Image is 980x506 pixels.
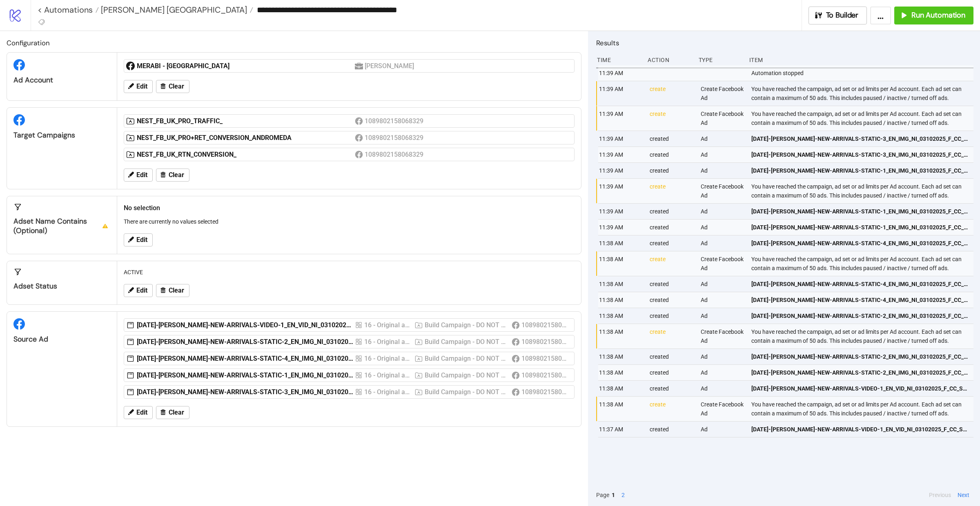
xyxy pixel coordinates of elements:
[13,335,110,344] div: Source Ad
[598,235,643,251] div: 11:38 AM
[700,308,745,324] div: Ad
[751,81,976,106] div: You have reached the campaign, ad set or ad limits per Ad account. Each ad set can contain a maxi...
[700,397,745,421] div: Create Facebook Ad
[751,368,970,377] span: [DATE]-[PERSON_NAME]-NEW-ARRIVALS-STATIC-2_EN_IMG_NI_03102025_F_CC_SC1_USP11_BAU
[598,308,643,324] div: 11:38 AM
[955,490,972,499] button: Next
[751,134,970,143] span: [DATE]-[PERSON_NAME]-NEW-ARRIVALS-STATIC-3_EN_IMG_NI_03102025_F_CC_SC1_USP11_BAU
[609,490,617,499] button: 1
[911,11,965,20] span: Run Automation
[596,38,973,48] h2: Results
[136,287,147,294] span: Edit
[700,251,745,276] div: Create Facebook Ad
[649,204,694,219] div: created
[137,117,355,126] div: NEST_FB_UK_PRO_TRAFFIC_
[649,365,694,380] div: created
[365,116,425,126] div: 1089802158068329
[751,65,976,81] div: Automation stopped
[365,61,416,71] div: [PERSON_NAME]
[751,163,970,178] a: [DATE]-[PERSON_NAME]-NEW-ARRIVALS-STATIC-1_EN_IMG_NI_03102025_F_CC_SC1_USP11_BAU
[700,147,745,162] div: Ad
[751,166,970,175] span: [DATE]-[PERSON_NAME]-NEW-ARRIVALS-STATIC-1_EN_IMG_NI_03102025_F_CC_SC1_USP11_BAU
[425,387,508,397] div: Build Campaign - DO NOT SET LIVE
[598,292,643,308] div: 11:38 AM
[751,276,970,292] a: [DATE]-[PERSON_NAME]-NEW-ARRIVALS-STATIC-4_EN_IMG_NI_03102025_F_CC_SC1_USP11_BAU
[751,352,970,361] span: [DATE]-[PERSON_NAME]-NEW-ARRIVALS-STATIC-2_EN_IMG_NI_03102025_F_CC_SC1_USP11_BAU
[870,7,891,24] button: ...
[748,52,973,68] div: Item
[598,220,643,235] div: 11:39 AM
[120,264,578,280] div: ACTIVE
[169,409,184,416] span: Clear
[598,422,643,437] div: 11:37 AM
[700,324,745,348] div: Create Facebook Ad
[751,349,970,364] a: [DATE]-[PERSON_NAME]-NEW-ARRIVALS-STATIC-2_EN_IMG_NI_03102025_F_CC_SC1_USP11_BAU
[124,284,153,297] button: Edit
[124,406,153,419] button: Edit
[598,381,643,396] div: 11:38 AM
[751,397,976,421] div: You have reached the campaign, ad set or ad limits per Ad account. Each ad set can contain a maxi...
[649,276,694,292] div: created
[124,80,153,93] button: Edit
[156,284,189,297] button: Clear
[649,324,694,348] div: create
[169,287,184,294] span: Clear
[751,381,970,396] a: [DATE]-[PERSON_NAME]-NEW-ARRIVALS-VIDEO-1_EN_VID_NI_03102025_F_CC_SC1_USP11_BAU
[137,133,355,142] div: NEST_FB_UK_PRO+RET_CONVERSION_ANDROMEDA
[425,353,508,364] div: Build Campaign - DO NOT SET LIVE
[751,292,970,308] a: [DATE]-[PERSON_NAME]-NEW-ARRIVALS-STATIC-4_EN_IMG_NI_03102025_F_CC_SC1_USP11_BAU
[364,320,411,330] div: 16 - Original ads UK
[169,83,184,90] span: Clear
[808,7,867,24] button: To Builder
[137,354,355,363] div: [DATE]-[PERSON_NAME]-NEW-ARRIVALS-STATIC-4_EN_IMG_NI_03102025_F_CC_SC1_USP11_BAU
[649,308,694,324] div: created
[751,425,970,434] span: [DATE]-[PERSON_NAME]-NEW-ARRIVALS-VIDEO-1_EN_VID_NI_03102025_F_CC_SC1_USP11_BAU
[700,106,745,131] div: Create Facebook Ad
[136,83,147,90] span: Edit
[598,349,643,364] div: 11:38 AM
[137,371,355,380] div: [DATE]-[PERSON_NAME]-NEW-ARRIVALS-STATIC-1_EN_IMG_NI_03102025_F_CC_SC1_USP11_BAU
[521,387,569,397] div: 1089802158068329
[700,276,745,292] div: Ad
[136,409,147,416] span: Edit
[13,75,110,85] div: Ad Account
[598,324,643,348] div: 11:38 AM
[598,397,643,421] div: 11:38 AM
[649,397,694,421] div: create
[698,52,743,68] div: Type
[598,251,643,276] div: 11:38 AM
[647,52,692,68] div: Action
[751,365,970,380] a: [DATE]-[PERSON_NAME]-NEW-ARRIVALS-STATIC-2_EN_IMG_NI_03102025_F_CC_SC1_USP11_BAU
[596,490,609,499] span: Page
[751,131,970,146] a: [DATE]-[PERSON_NAME]-NEW-ARRIVALS-STATIC-3_EN_IMG_NI_03102025_F_CC_SC1_USP11_BAU
[751,295,970,304] span: [DATE]-[PERSON_NAME]-NEW-ARRIVALS-STATIC-4_EN_IMG_NI_03102025_F_CC_SC1_USP11_BAU
[700,292,745,308] div: Ad
[137,62,355,71] div: MERABI - [GEOGRAPHIC_DATA]
[38,6,99,14] a: < Automations
[99,4,247,15] span: [PERSON_NAME] [GEOGRAPHIC_DATA]
[751,235,970,251] a: [DATE]-[PERSON_NAME]-NEW-ARRIVALS-STATIC-4_EN_IMG_NI_03102025_F_CC_SC1_USP11_BAU
[700,365,745,380] div: Ad
[649,163,694,178] div: created
[826,11,859,20] span: To Builder
[751,311,970,320] span: [DATE]-[PERSON_NAME]-NEW-ARRIVALS-STATIC-2_EN_IMG_NI_03102025_F_CC_SC1_USP11_BAU
[751,324,976,348] div: You have reached the campaign, ad set or ad limits per Ad account. Each ad set can contain a maxi...
[13,282,110,291] div: Adset Status
[649,235,694,251] div: created
[365,149,425,160] div: 1089802158068329
[619,490,627,499] button: 2
[364,387,411,397] div: 16 - Original ads UK
[649,131,694,146] div: created
[700,204,745,219] div: Ad
[649,251,694,276] div: create
[124,169,153,182] button: Edit
[13,217,110,235] div: Adset Name contains (optional)
[598,65,643,81] div: 11:39 AM
[894,7,973,24] button: Run Automation
[751,204,970,219] a: [DATE]-[PERSON_NAME]-NEW-ARRIVALS-STATIC-1_EN_IMG_NI_03102025_F_CC_SC1_USP11_BAU
[364,370,411,380] div: 16 - Original ads UK
[649,292,694,308] div: created
[365,133,425,143] div: 1089802158068329
[751,239,970,248] span: [DATE]-[PERSON_NAME]-NEW-ARRIVALS-STATIC-4_EN_IMG_NI_03102025_F_CC_SC1_USP11_BAU
[700,163,745,178] div: Ad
